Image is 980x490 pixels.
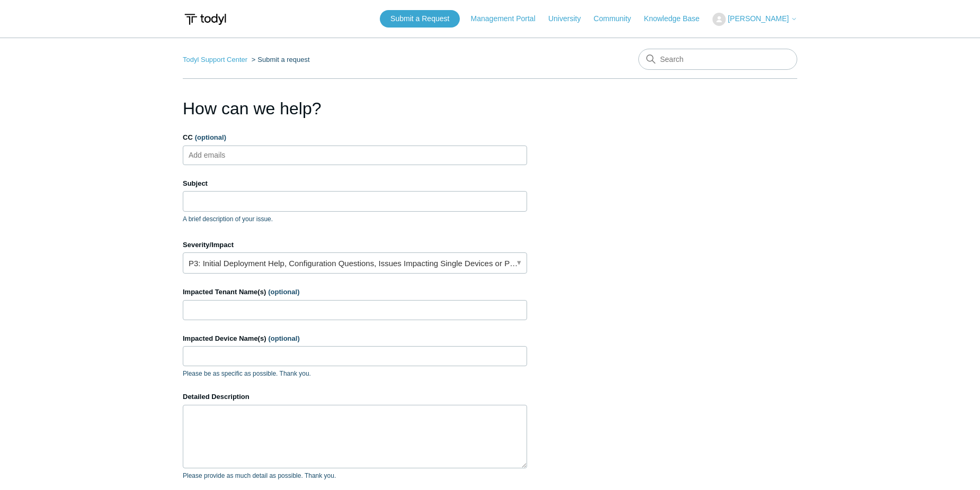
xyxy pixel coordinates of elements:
span: (optional) [268,288,299,296]
a: Submit a Request [380,10,460,28]
a: Management Portal [471,13,546,24]
p: Please provide as much detail as possible. Thank you. [183,471,527,480]
a: P3: Initial Deployment Help, Configuration Questions, Issues Impacting Single Devices or Past Out... [183,252,527,274]
li: Submit a request [250,56,310,63]
label: Impacted Tenant Name(s) [183,287,527,297]
label: Subject [183,178,527,189]
label: CC [183,132,527,143]
span: (optional) [195,133,226,141]
h1: How can we help? [183,96,527,121]
a: Knowledge Base [644,13,710,24]
a: Community [594,13,642,24]
input: Search [638,49,797,70]
a: Todyl Support Center [183,56,247,63]
span: (optional) [269,334,300,342]
p: A brief description of your issue. [183,214,527,224]
input: Add emails [185,147,248,163]
img: Todyl Support Center Help Center home page [183,10,228,29]
li: Todyl Support Center [183,56,250,63]
a: University [548,13,591,24]
button: [PERSON_NAME] [712,13,797,26]
label: Impacted Device Name(s) [183,333,527,344]
span: [PERSON_NAME] [728,14,789,23]
label: Severity/Impact [183,240,527,250]
label: Detailed Description [183,392,527,402]
p: Please be as specific as possible. Thank you. [183,369,527,378]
